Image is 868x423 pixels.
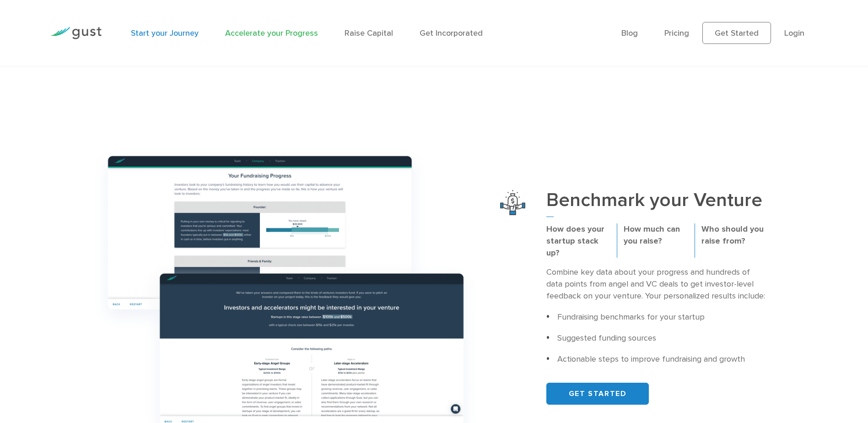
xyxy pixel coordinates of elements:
p: Who should you raise from? [701,223,765,247]
a: Start your Journey [131,28,199,38]
li: Actionable steps to improve fundraising and growth [546,353,765,365]
a: Raise Capital [345,28,393,38]
img: Benchmark Your Venture [500,190,525,215]
a: Blog [621,28,638,38]
img: Gust Logo [50,27,102,39]
a: Get Incorporated [420,28,483,38]
a: Accelerate your Progress [225,28,318,38]
p: How does your startup stack up? [546,223,610,259]
li: Fundraising benchmarks for your startup [546,311,765,323]
a: Login [784,28,804,38]
a: GET STARTED [546,383,649,405]
li: Suggested funding sources [546,332,765,344]
p: How much can you raise? [624,223,687,247]
p: Combine key data about your progress and hundreds of data points from angel and VC deals to get i... [546,266,765,302]
a: Pricing [664,28,689,38]
a: Get Started [702,22,771,44]
h3: Benchmark your Venture [546,190,765,217]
